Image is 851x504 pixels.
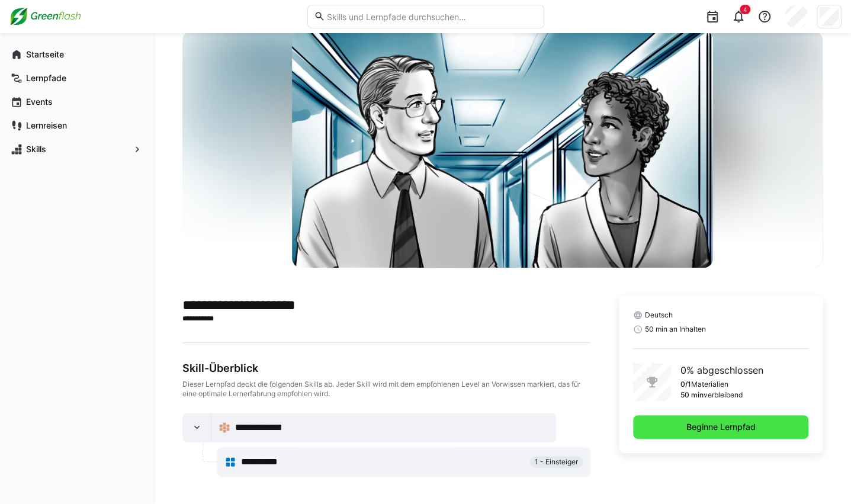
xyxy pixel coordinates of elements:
[680,363,763,377] p: 0% abgeschlossen
[645,325,706,334] span: 50 min an Inhalten
[633,415,808,439] button: Beginne Lernpfad
[691,380,728,389] p: Materialien
[182,380,590,399] div: Dieser Lernpfad deckt die folgenden Skills ab. Jeder Skill wird mit dem empfohlenen Level an Vorw...
[680,380,691,389] p: 0/1
[535,457,578,467] span: 1 - Einsteiger
[704,390,743,400] p: verbleibend
[743,6,747,13] span: 4
[182,362,590,375] div: Skill-Überblick
[325,11,537,22] input: Skills und Lernpfade durchsuchen…
[645,310,673,320] span: Deutsch
[680,390,704,400] p: 50 min
[684,421,757,433] span: Beginne Lernpfad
